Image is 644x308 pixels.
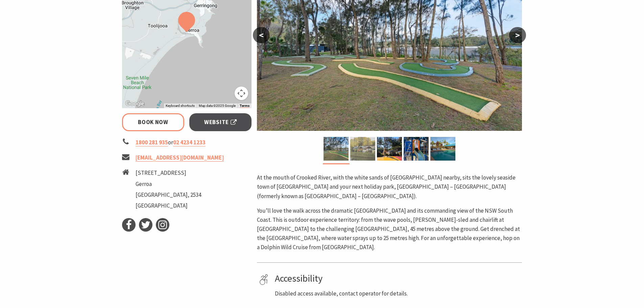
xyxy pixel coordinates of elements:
[189,113,252,131] a: Website
[377,137,402,161] img: Bouncy Pillow
[136,154,224,162] a: [EMAIL_ADDRESS][DOMAIN_NAME]
[324,137,349,161] img: Mini Golf
[275,289,520,298] p: Disabled access available, contact operator for details.
[509,27,526,43] button: >
[404,137,429,161] img: Playground
[240,104,249,108] a: Terms
[173,139,206,146] a: 02 4234 1233
[166,103,195,108] button: Keyboard shortcuts
[124,99,146,108] img: Google
[136,139,168,146] a: 1800 281 935
[275,273,520,284] h4: Accessibility
[235,87,248,100] button: Map camera controls
[136,168,201,177] li: [STREET_ADDRESS]
[136,201,201,210] li: [GEOGRAPHIC_DATA]
[257,173,522,201] p: At the mouth of Crooked River, with the white sands of [GEOGRAPHIC_DATA] nearby, sits the lovely ...
[204,118,237,127] span: Website
[253,27,270,43] button: <
[122,113,185,131] a: Book Now
[136,190,201,199] li: [GEOGRAPHIC_DATA], 2534
[136,180,201,189] li: Gerroa
[199,104,236,108] span: Map data ©2025 Google
[430,137,455,161] img: Discovery Holiday Parks Gerroa
[122,138,252,147] li: or
[257,206,522,252] p: You’ll love the walk across the dramatic [GEOGRAPHIC_DATA] and its commanding view of the NSW Sou...
[350,137,375,161] img: Discovery Holiday Parks Gerroa
[124,99,146,108] a: Open this area in Google Maps (opens a new window)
